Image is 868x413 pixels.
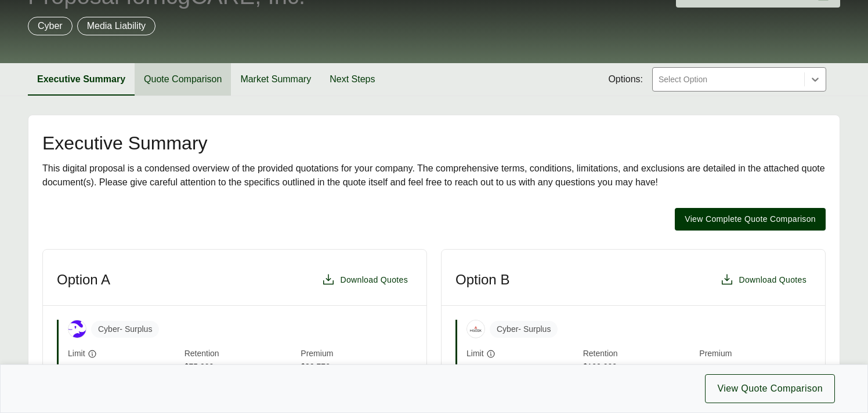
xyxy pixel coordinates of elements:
span: $100,000 [583,361,695,374]
h3: Option A [57,271,110,288]
span: Cyber - Surplus [91,321,159,338]
span: Retention [583,348,695,361]
span: $5,000,000 [68,362,180,374]
span: Download Quotes [340,274,408,286]
button: Quote Comparison [135,63,231,96]
button: View Quote Comparison [705,374,835,403]
span: Options: [608,72,643,86]
span: Limit [68,348,85,360]
span: View Complete Quote Comparison [685,213,816,225]
span: $75,000 [185,361,296,374]
p: Media Liability [87,19,146,33]
span: Premium [301,348,413,361]
button: Next Steps [320,63,384,96]
button: Download Quotes [317,268,413,291]
span: $5,000,000 [466,362,578,374]
span: Cyber - Surplus [490,321,558,338]
span: — [699,361,811,374]
button: Executive Summary [28,63,135,96]
img: Elpha Secure [68,320,86,338]
div: This digital proposal is a condensed overview of the provided quotations for your company. The co... [42,162,826,189]
h2: Executive Summary [42,134,826,152]
span: Download Quotes [739,274,806,286]
p: Cyber [38,19,63,33]
span: Premium [699,348,811,361]
img: Hiscox [467,320,484,338]
button: Market Summary [231,63,320,96]
span: Retention [185,348,296,361]
h3: Option B [455,271,509,288]
button: Download Quotes [715,268,811,291]
span: View Quote Comparison [717,382,823,396]
button: View Complete Quote Comparison [675,208,826,231]
span: $39,770 [301,361,413,374]
span: Limit [466,348,484,360]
